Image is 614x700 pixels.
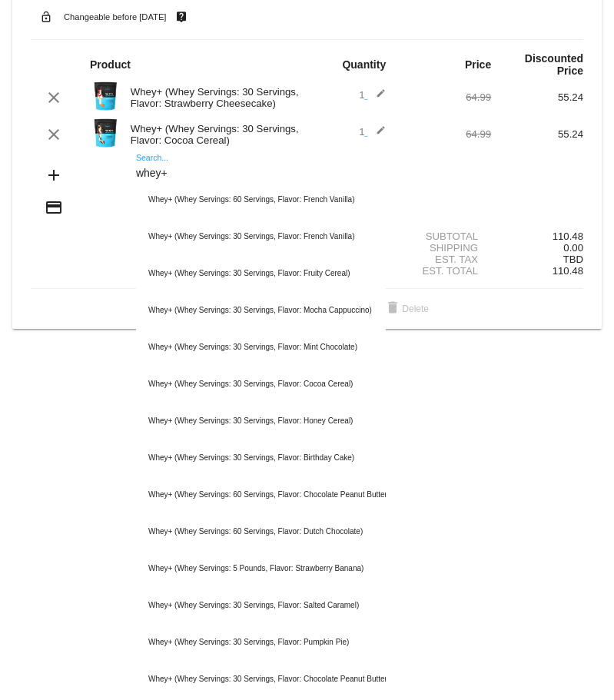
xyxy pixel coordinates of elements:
div: Whey+ (Whey Servings: 5 Pounds, Flavor: Strawberry Banana) [136,550,386,587]
div: Whey+ (Whey Servings: 30 Servings, Flavor: Strawberry Cheesecake) [123,86,307,109]
div: 110.48 [491,231,583,242]
img: Image-1-Whey-2lb-Strawberry-Cheesecake-1000x1000-Roman-Berezecky.png [90,81,121,111]
img: Image-1-Carousel-Whey-2lb-Cocoa-Cereal-no-badge-Transp.png [90,118,121,148]
div: Whey+ (Whey Servings: 30 Servings, Flavor: Mocha Cappuccino) [136,292,386,329]
div: Whey+ (Whey Servings: 30 Servings, Flavor: Mint Chocolate) [136,329,386,366]
div: Whey+ (Whey Servings: 30 Servings, Flavor: Birthday Cake) [136,440,386,476]
mat-icon: credit_card [45,198,63,217]
div: Whey+ (Whey Servings: 30 Servings, Flavor: French Vanilla) [136,218,386,255]
span: 1 [359,126,386,138]
div: Est. Tax [399,254,491,265]
strong: Price [465,58,491,71]
div: Subtotal [399,231,491,242]
mat-icon: clear [45,88,63,107]
mat-icon: clear [45,125,63,144]
mat-icon: lock_open [37,7,55,27]
mat-icon: edit [367,88,386,107]
strong: Quantity [342,58,386,71]
div: 55.24 [491,128,583,140]
span: TBD [563,254,583,265]
div: Whey+ (Whey Servings: 30 Servings, Flavor: Chocolate Peanut Butter) [136,661,386,698]
div: Whey+ (Whey Servings: 30 Servings, Flavor: Honey Cereal) [136,403,386,440]
mat-icon: delete [383,300,402,318]
div: Whey+ (Whey Servings: 30 Servings, Flavor: Cocoa Cereal) [123,123,307,146]
div: Whey+ (Whey Servings: 30 Servings, Flavor: Fruity Cereal) [136,255,386,292]
span: 110.48 [553,265,583,277]
mat-icon: add [45,166,63,184]
div: Whey+ (Whey Servings: 60 Servings, Flavor: Dutch Chocolate) [136,513,386,550]
div: 64.99 [399,91,491,103]
span: 1 [359,89,386,101]
div: Est. Total [399,265,491,277]
span: Delete [383,304,429,314]
div: Whey+ (Whey Servings: 60 Servings, Flavor: Chocolate Peanut Butter) [136,476,386,513]
strong: Discounted Price [525,52,583,77]
div: Whey+ (Whey Servings: 30 Servings, Flavor: Salted Caramel) [136,587,386,624]
div: 55.24 [491,91,583,103]
input: Search... [136,168,386,180]
small: Changeable before [DATE] [64,12,167,22]
div: Whey+ (Whey Servings: 60 Servings, Flavor: French Vanilla) [136,181,386,218]
mat-icon: live_help [172,7,191,27]
div: 64.99 [399,128,491,140]
mat-icon: edit [367,125,386,144]
div: Whey+ (Whey Servings: 30 Servings, Flavor: Pumpkin Pie) [136,624,386,661]
div: Shipping [399,242,491,254]
div: Whey+ (Whey Servings: 30 Servings, Flavor: Cocoa Cereal) [136,366,386,403]
span: 0.00 [563,242,583,254]
button: Delete [371,295,441,323]
strong: Product [90,58,131,71]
